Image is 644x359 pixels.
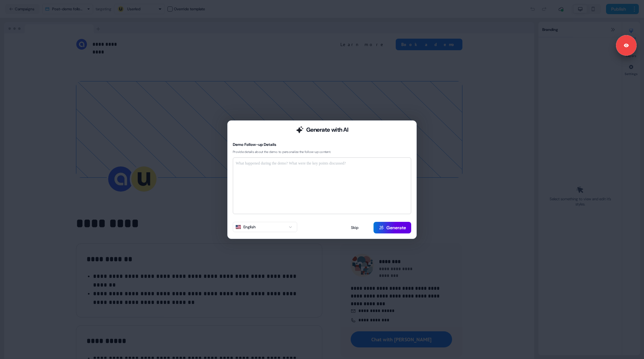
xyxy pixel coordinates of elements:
[233,141,411,148] h3: Demo Follow-up Details
[236,225,241,229] img: The English flag
[337,222,372,233] button: Skip
[233,149,411,155] p: Provide details about the demo to personalize the follow-up content.
[306,126,348,134] h2: Generate with AI
[236,224,256,230] div: English
[374,222,411,233] button: Generate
